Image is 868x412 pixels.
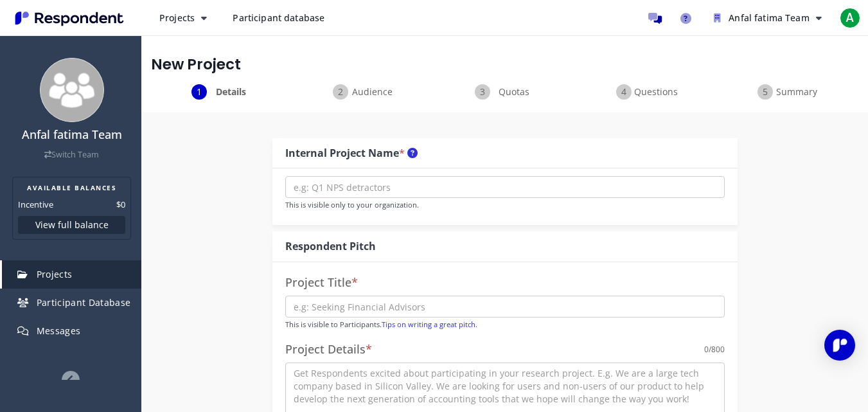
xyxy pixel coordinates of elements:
span: Messages [37,325,81,337]
small: This is visible only to your organization. [285,200,419,210]
img: team_avatar_256.png [40,58,104,122]
dt: Incentive [18,198,53,211]
div: Audience [292,84,434,100]
div: Details [151,84,292,100]
input: e.g: Q1 NPS detractors [285,176,725,198]
h1: New Project [151,56,858,74]
div: Summary [717,84,858,100]
div: Respondent Pitch [285,239,376,254]
small: This is visible to Participants. [285,319,477,329]
h4: Anfal fatima Team [8,129,135,141]
span: Audience [351,85,393,98]
span: Projects [37,268,73,280]
a: Participant database [222,6,335,30]
span: Questions [634,85,677,98]
div: Open Intercom Messenger [824,330,855,361]
span: Projects [159,12,195,24]
span: Anfal fatima Team [729,12,809,24]
button: Anfal fatima Team [704,6,832,30]
span: Details [209,85,252,98]
a: Message participants [642,5,668,31]
h4: Project Details [285,343,372,356]
div: Quotas [434,84,575,100]
button: Projects [149,6,217,30]
div: /800 [704,343,725,356]
span: Participant Database [37,296,131,309]
h4: Project Title [285,276,725,289]
dd: $0 [116,198,125,211]
input: e.g: Seeking Financial Advisors [285,296,725,318]
div: 0 [704,343,709,356]
div: Questions [576,84,717,100]
span: Participant database [233,12,324,24]
button: A [837,6,863,30]
span: A [840,8,860,28]
section: Balance summary [12,177,131,240]
a: Tips on writing a great pitch. [382,319,477,329]
button: View full balance [18,216,125,234]
img: Respondent [10,8,128,29]
h2: AVAILABLE BALANCES [18,183,125,193]
a: Help and support [673,5,698,31]
span: Quotas [493,85,535,98]
span: Summary [775,85,818,98]
a: Switch Team [44,149,99,160]
div: Internal Project Name [285,146,418,161]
